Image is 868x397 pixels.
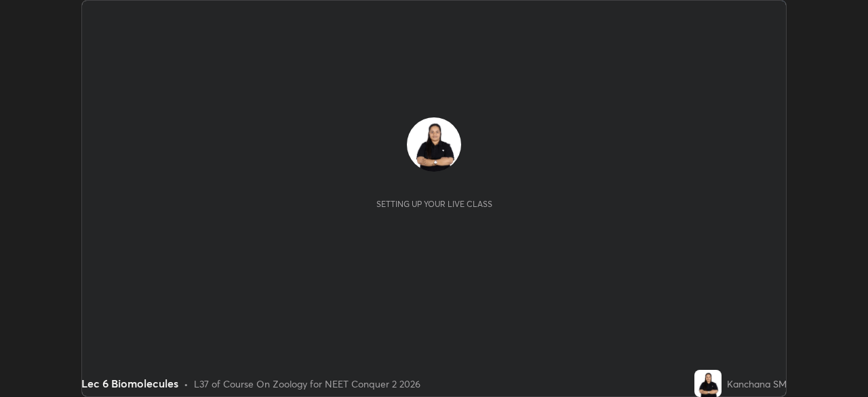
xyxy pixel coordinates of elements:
[194,377,420,391] div: L37 of Course On Zoology for NEET Conquer 2 2026
[376,199,492,209] div: Setting up your live class
[727,377,787,391] div: Kanchana SM
[407,117,461,172] img: 32b4ed6bfa594886b60f590cff8db06f.jpg
[694,370,722,397] img: 32b4ed6bfa594886b60f590cff8db06f.jpg
[184,377,189,391] div: •
[81,375,178,392] div: Lec 6 Biomolecules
